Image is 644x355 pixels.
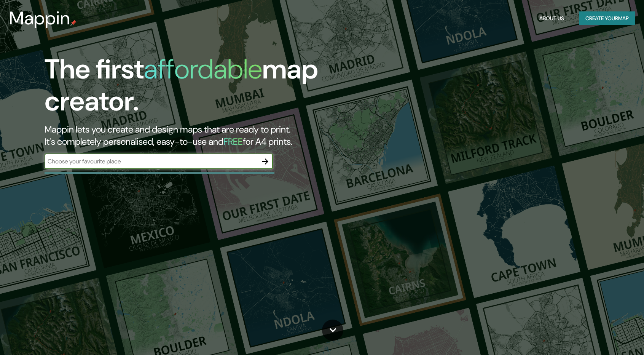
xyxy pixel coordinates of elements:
h3: Mappin [9,8,70,29]
h1: The first map creator. [45,53,367,123]
h5: FREE [223,136,243,147]
h1: affordable [144,51,262,87]
iframe: Help widget launcher [576,325,636,347]
h2: Mappin lets you create and design maps that are ready to print. It's completely personalised, eas... [45,123,367,148]
input: Choose your favourite place [45,157,258,166]
button: About Us [536,11,567,26]
button: Create yourmap [579,11,635,26]
img: mappin-pin [70,20,77,26]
